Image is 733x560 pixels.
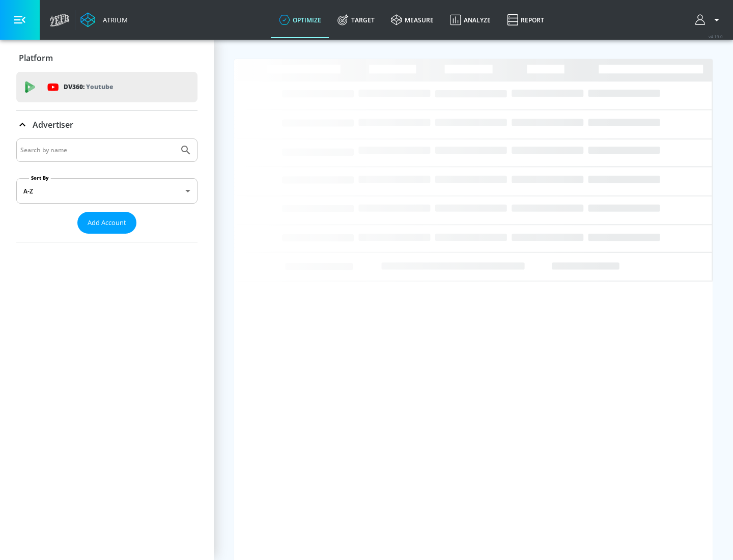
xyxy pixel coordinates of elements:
[271,2,329,38] a: optimize
[16,72,198,102] div: DV360: Youtube
[16,178,198,204] div: A-Z
[86,81,113,92] p: Youtube
[16,138,198,242] div: Advertiser
[80,12,128,27] a: Atrium
[77,212,136,234] button: Add Account
[442,2,499,38] a: Analyze
[33,119,73,130] p: Advertiser
[383,2,442,38] a: measure
[16,110,198,139] div: Advertiser
[29,175,51,181] label: Sort By
[709,34,723,39] span: v 4.19.0
[88,217,126,229] span: Add Account
[99,15,128,24] div: Atrium
[499,2,552,38] a: Report
[64,81,113,93] p: DV360:
[329,2,383,38] a: Target
[20,144,175,157] input: Search by name
[16,44,198,72] div: Platform
[19,52,53,64] p: Platform
[16,234,198,242] nav: list of Advertiser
